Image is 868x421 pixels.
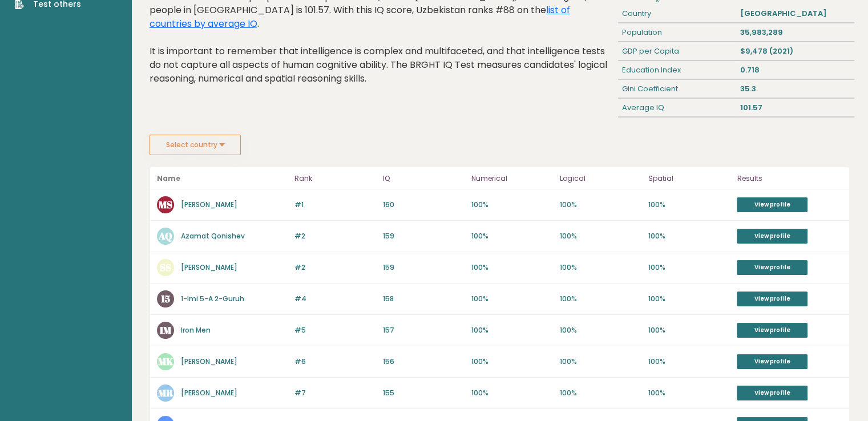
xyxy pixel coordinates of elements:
[181,231,245,241] a: Azamat Qonishev
[383,325,465,335] p: 157
[471,172,553,185] p: Numerical
[648,200,730,210] p: 100%
[736,80,854,98] div: 35.3
[383,357,465,367] p: 156
[648,325,730,335] p: 100%
[737,386,808,400] a: View profile
[560,200,641,210] p: 100%
[181,262,237,272] a: [PERSON_NAME]
[736,5,854,23] div: [GEOGRAPHIC_DATA]
[181,388,237,398] a: [PERSON_NAME]
[737,197,808,212] a: View profile
[181,294,244,303] a: 1-Imi 5-A 2-Guruh
[736,42,854,60] div: $9,478 (2021)
[150,135,241,155] button: Select country
[737,172,842,185] p: Results
[383,200,465,210] p: 160
[560,388,641,398] p: 100%
[383,262,465,273] p: 159
[737,323,808,338] a: View profile
[560,357,641,367] p: 100%
[159,198,172,211] text: MS
[181,200,237,209] a: [PERSON_NAME]
[294,262,376,273] p: #2
[294,325,376,335] p: #5
[618,23,736,42] div: Population
[160,323,172,337] text: IM
[737,260,808,275] a: View profile
[294,231,376,241] p: #2
[618,5,736,23] div: Country
[157,173,180,183] b: Name
[383,231,465,241] p: 159
[160,292,170,305] text: 15
[383,388,465,398] p: 155
[471,357,553,367] p: 100%
[294,357,376,367] p: #6
[560,325,641,335] p: 100%
[736,61,854,79] div: 0.718
[383,294,465,304] p: 158
[560,262,641,273] p: 100%
[737,229,808,244] a: View profile
[471,262,553,273] p: 100%
[736,23,854,42] div: 35,983,289
[648,172,730,185] p: Spatial
[471,200,553,210] p: 100%
[158,386,173,399] text: MR
[471,325,553,335] p: 100%
[560,231,641,241] p: 100%
[648,388,730,398] p: 100%
[158,229,172,242] text: AQ
[618,80,736,98] div: Gini Coefficient
[618,99,736,117] div: Average IQ
[618,42,736,60] div: GDP per Capita
[160,261,171,274] text: SS
[383,172,465,185] p: IQ
[181,357,237,366] a: [PERSON_NAME]
[471,388,553,398] p: 100%
[294,388,376,398] p: #7
[736,99,854,117] div: 101.57
[648,231,730,241] p: 100%
[181,325,211,335] a: Iron Men
[648,357,730,367] p: 100%
[648,262,730,273] p: 100%
[737,354,808,369] a: View profile
[158,355,173,368] text: MK
[294,200,376,210] p: #1
[737,292,808,306] a: View profile
[648,294,730,304] p: 100%
[294,294,376,304] p: #4
[150,3,570,30] a: list of countries by average IQ
[560,172,641,185] p: Logical
[618,61,736,79] div: Education Index
[471,294,553,304] p: 100%
[471,231,553,241] p: 100%
[560,294,641,304] p: 100%
[294,172,376,185] p: Rank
